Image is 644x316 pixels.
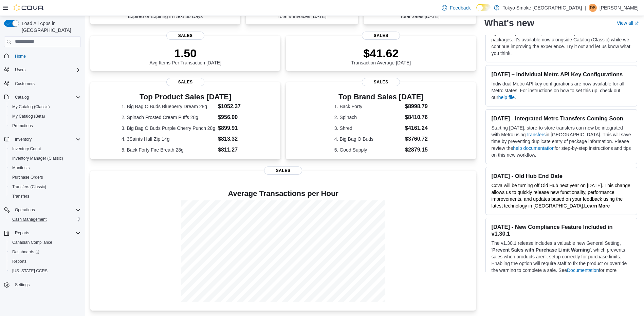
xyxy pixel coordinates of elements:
[166,32,204,40] span: Sales
[334,125,402,132] dt: 3. Shred
[10,238,55,246] a: Canadian Compliance
[12,259,26,264] span: Reports
[617,20,639,26] a: View allExternal link
[589,4,597,12] div: Destinee Sullivan
[491,173,631,180] h3: [DATE] - Old Hub End Date
[15,282,30,288] span: Settings
[7,257,84,266] button: Reports
[1,93,84,102] button: Catalog
[7,112,84,121] button: My Catalog (Beta)
[12,93,32,101] button: Catalog
[218,135,249,143] dd: $813.32
[122,103,215,110] dt: 1. Big Bag O Buds Blueberry Dream 28g
[1,65,84,75] button: Users
[10,112,81,120] span: My Catalog (Beta)
[362,78,400,86] span: Sales
[12,217,47,222] span: Cash Management
[334,114,402,121] dt: 2. Spinach
[12,240,52,245] span: Canadian Compliance
[405,146,428,154] dd: $2879.15
[405,113,428,121] dd: $8410.76
[491,240,631,281] p: The v1.30.1 release includes a valuable new General Setting, ' ', which prevents sales when produ...
[10,112,48,120] a: My Catalog (Beta)
[12,66,28,74] button: Users
[10,145,81,153] span: Inventory Count
[405,135,428,143] dd: $3760.72
[122,146,215,153] dt: 5. Back Forty Fire Breath 28g
[634,21,639,25] svg: External link
[12,229,81,237] span: Reports
[12,52,81,60] span: Home
[15,95,29,100] span: Catalog
[10,267,50,275] a: [US_STATE] CCRS
[10,173,81,181] span: Purchase Orders
[584,203,610,209] a: Learn More
[334,93,428,101] h3: Top Brand Sales [DATE]
[149,46,221,60] p: 1.50
[218,146,249,154] dd: $811.27
[7,121,84,131] button: Promotions
[7,163,84,173] button: Manifests
[476,11,477,12] span: Dark Mode
[491,224,631,237] h3: [DATE] - New Compliance Feature Included in v1.30.1
[4,48,81,308] nav: Complex example
[15,230,29,236] span: Reports
[12,80,37,88] a: Customers
[491,71,631,78] h3: [DATE] – Individual Metrc API Key Configurations
[10,164,32,172] a: Manifests
[491,183,630,209] span: Cova will be turning off Old Hub next year on [DATE]. This change allows us to quickly release ne...
[7,173,84,182] button: Purchase Orders
[10,103,53,111] a: My Catalog (Classic)
[12,79,81,88] span: Customers
[1,51,84,61] button: Home
[218,102,249,111] dd: $1052.37
[12,165,30,171] span: Manifests
[10,215,81,223] span: Cash Management
[334,136,402,142] dt: 4. Big Bag O Buds
[12,104,50,110] span: My Catalog (Classic)
[12,93,81,101] span: Catalog
[491,125,631,159] p: Starting [DATE], store-to-store transfers can now be integrated with Metrc using in [GEOGRAPHIC_D...
[362,32,400,40] span: Sales
[600,4,639,12] p: [PERSON_NAME]
[585,4,586,12] p: |
[218,124,249,132] dd: $899.91
[14,4,44,11] img: Cova
[10,103,81,111] span: My Catalog (Classic)
[12,194,29,199] span: Transfers
[12,175,43,180] span: Purchase Orders
[10,192,32,200] a: Transfers
[439,1,473,15] a: Feedback
[7,266,84,276] button: [US_STATE] CCRS
[19,20,81,34] span: Load All Apps in [GEOGRAPHIC_DATA]
[7,102,84,112] button: My Catalog (Classic)
[12,135,81,143] span: Inventory
[1,79,84,88] button: Customers
[149,46,221,65] div: Avg Items Per Transaction [DATE]
[10,215,49,223] a: Cash Management
[10,183,81,191] span: Transfers (Classic)
[10,267,81,275] span: Washington CCRS
[10,238,81,246] span: Canadian Compliance
[12,135,34,143] button: Inventory
[10,122,36,130] a: Promotions
[513,146,554,151] a: help documentation
[10,183,49,191] a: Transfers (Classic)
[492,248,590,253] strong: Prevent Sales with Purchase Limit Warning
[12,249,39,255] span: Dashboards
[10,173,46,181] a: Purchase Orders
[7,247,84,257] a: Dashboards
[476,4,491,11] input: Dark Mode
[1,205,84,215] button: Operations
[526,132,546,138] a: Transfers
[12,206,38,214] button: Operations
[12,114,45,119] span: My Catalog (Beta)
[405,124,428,132] dd: $4161.24
[15,54,26,59] span: Home
[590,4,596,12] span: DS
[12,229,32,237] button: Reports
[7,238,84,247] button: Canadian Compliance
[351,46,411,65] div: Transaction Average [DATE]
[7,154,84,163] button: Inventory Manager (Classic)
